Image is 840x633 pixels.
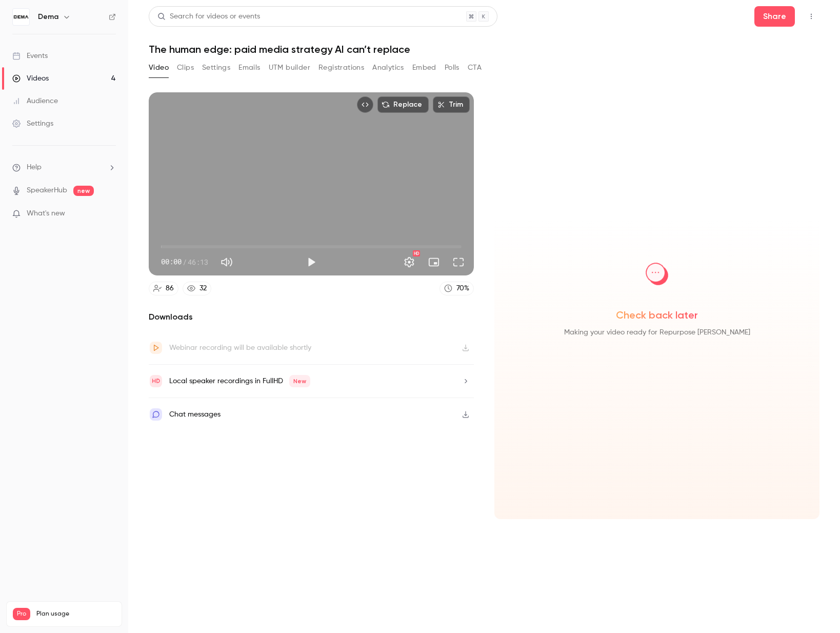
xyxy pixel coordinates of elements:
h2: Downloads [149,311,474,323]
div: Events [12,51,48,61]
button: Share [754,6,795,27]
button: Video [149,60,169,76]
span: New [289,375,310,387]
button: Settings [202,60,230,76]
button: Polls [445,60,459,76]
a: 32 [183,282,211,295]
div: 70 % [456,283,469,294]
button: Mute [216,252,237,272]
span: / [183,256,187,267]
a: 86 [149,282,178,295]
div: Webinar recording will be available shortly [169,342,311,354]
button: Embed [412,60,436,76]
button: Emails [238,60,260,76]
div: HD [413,250,420,256]
span: Plan usage [36,610,115,618]
div: 32 [199,283,207,294]
span: Making your video ready for Repurpose [PERSON_NAME] [564,326,750,339]
span: Pro [13,608,30,620]
button: Clips [177,60,194,76]
button: Play [301,252,322,272]
button: Analytics [372,60,404,76]
div: 86 [166,283,174,294]
button: Trim [433,96,470,113]
button: UTM builder [269,60,310,76]
div: Chat messages [169,408,221,421]
div: Local speaker recordings in FullHD [169,375,310,387]
button: Replace [377,96,429,113]
button: Embed video [357,96,373,113]
img: Dema [13,9,29,25]
a: SpeakerHub [27,185,67,196]
button: Registrations [318,60,364,76]
h6: Dema [38,12,58,22]
h1: The human edge: paid media strategy AI can’t replace [149,43,819,55]
span: 46:13 [188,256,208,267]
div: Search for videos or events [157,11,260,22]
div: 00:00 [161,256,208,267]
iframe: Noticeable Trigger [104,209,116,219]
div: Audience [12,96,58,106]
div: Settings [12,118,53,129]
span: Check back later [616,308,698,322]
button: Full screen [448,252,469,272]
span: new [73,186,94,196]
span: Help [27,162,42,173]
button: Settings [399,252,419,272]
div: Videos [12,73,49,84]
span: 00:00 [161,256,182,267]
button: CTA [468,60,482,76]
span: What's new [27,208,65,219]
button: Top Bar Actions [803,8,819,25]
button: Turn on miniplayer [424,252,444,272]
a: 70% [439,282,474,295]
li: help-dropdown-opener [12,162,116,173]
